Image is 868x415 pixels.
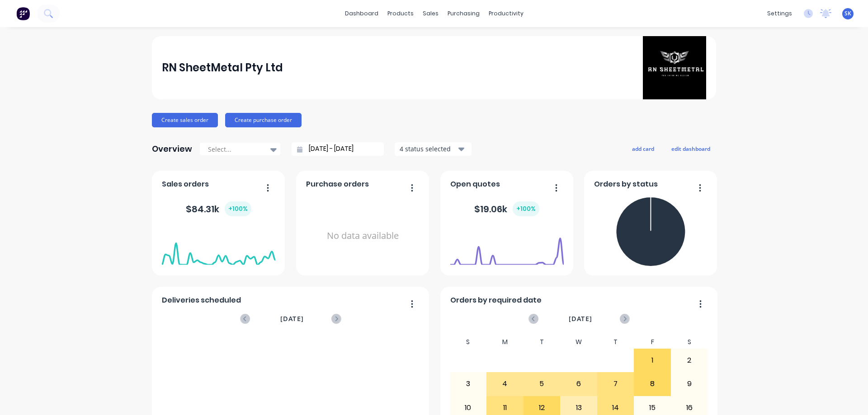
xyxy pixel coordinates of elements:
button: Create sales order [152,113,218,127]
div: F [634,336,671,349]
div: 1 [634,349,670,372]
span: Orders by status [594,179,658,190]
div: 4 status selected [400,144,457,154]
span: [DATE] [280,314,304,324]
div: 6 [561,373,597,395]
div: 3 [450,373,486,395]
span: Orders by required date [450,295,542,306]
div: productivity [484,7,528,20]
div: 9 [671,373,708,395]
button: add card [626,143,660,154]
div: Overview [152,140,192,158]
div: + 100 % [225,201,251,216]
button: Create purchase order [225,113,302,127]
div: $ 84.31k [186,201,251,216]
div: T [524,336,561,349]
div: RN SheetMetal Pty Ltd [162,59,283,77]
div: S [450,336,487,349]
div: 8 [634,373,670,395]
div: products [383,7,418,20]
span: Sales orders [162,179,209,190]
img: Factory [16,7,30,20]
div: 7 [598,373,634,395]
div: 5 [524,373,560,395]
div: purchasing [443,7,484,20]
button: edit dashboard [665,143,716,154]
div: No data available [306,193,420,279]
div: sales [418,7,443,20]
span: SK [844,9,851,18]
div: M [486,336,524,349]
span: [DATE] [569,314,592,324]
img: RN SheetMetal Pty Ltd [643,36,706,99]
div: $ 19.06k [474,201,539,216]
div: 4 [487,373,523,395]
button: 4 status selected [395,142,472,156]
div: settings [763,7,797,20]
span: Purchase orders [306,179,369,190]
div: 2 [671,349,708,372]
div: W [560,336,597,349]
div: + 100 % [513,201,539,216]
a: dashboard [340,7,383,20]
div: S [671,336,708,349]
div: T [597,336,634,349]
span: Open quotes [450,179,500,190]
